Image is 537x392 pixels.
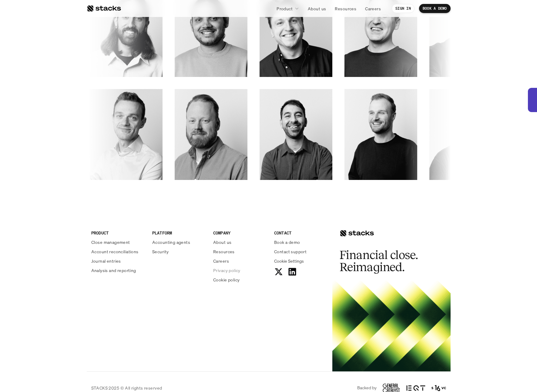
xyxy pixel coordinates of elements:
[308,5,326,12] p: About us
[91,239,130,245] p: Close management
[152,239,190,245] p: Accounting agents
[213,258,267,264] a: Careers
[213,248,235,255] p: Resources
[152,248,169,255] p: Security
[213,239,267,245] a: About us
[152,248,206,255] a: Security
[277,5,293,12] p: Product
[213,277,267,283] a: Cookie policy
[274,258,304,264] span: Cookie Settings
[152,230,206,236] p: PLATFORM
[392,4,414,13] a: SIGN IN
[213,258,229,264] p: Careers
[91,230,145,236] p: PRODUCT
[91,248,145,255] a: Account reconciliations
[274,239,300,245] p: Book a demo
[357,385,377,390] p: Backed by
[152,239,206,245] a: Accounting agents
[91,258,121,264] p: Journal entries
[91,385,162,391] p: STACKS 2025 © All rights reserved
[213,267,267,274] a: Privacy policy
[274,248,328,255] a: Contact support
[274,248,307,255] p: Contact support
[274,230,328,236] p: CONTACT
[213,230,267,236] p: COMPANY
[213,277,240,283] p: Cookie policy
[274,258,304,264] button: Cookie Trigger
[331,3,360,14] a: Resources
[365,5,381,12] p: Careers
[213,248,267,255] a: Resources
[91,258,145,264] a: Journal entries
[361,3,384,14] a: Careers
[91,267,136,274] p: Analysis and reporting
[419,4,451,13] a: BOOK A DEMO
[213,239,231,245] p: About us
[340,249,431,273] h2: Financial close. Reimagined.
[423,6,447,11] p: BOOK A DEMO
[395,6,411,11] p: SIGN IN
[274,239,328,245] a: Book a demo
[213,267,240,274] p: Privacy policy
[335,5,356,12] p: Resources
[91,248,139,255] p: Account reconciliations
[91,239,145,245] a: Close management
[304,3,330,14] a: About us
[91,267,145,274] a: Analysis and reporting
